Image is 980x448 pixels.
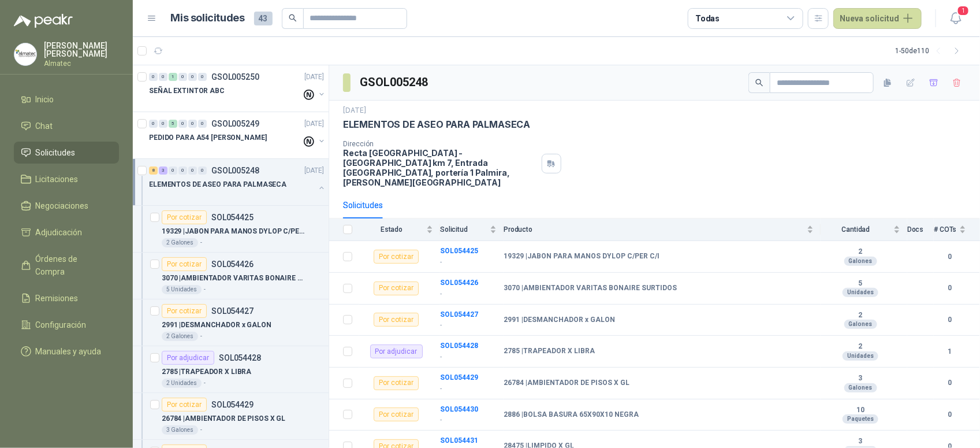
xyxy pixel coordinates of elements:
div: 3 [159,166,167,175]
b: SOL054425 [440,247,478,255]
th: Estado [359,219,440,241]
div: Por cotizar [162,398,207,412]
b: 2 [821,342,900,351]
a: 0 0 5 0 0 0 GSOL005249[DATE] PEDIDO PARA A54 [PERSON_NAME] [149,117,326,154]
p: ELEMENTOS DE ASEO PARA PALMASECA [149,179,286,190]
p: [DATE] [304,165,324,176]
p: SOL054425 [211,213,254,221]
div: Por cotizar [162,257,207,271]
div: Por cotizar [374,250,419,264]
div: Por cotizar [374,282,419,295]
p: - [200,238,202,247]
p: - [440,288,497,299]
p: Dirección [343,140,537,148]
th: # COTs [934,219,980,241]
div: 0 [188,166,197,175]
p: 19329 | JABON PARA MANOS DYLOP C/PER C/I [162,226,305,237]
div: 0 [159,73,167,81]
th: Producto [504,219,821,241]
a: Manuales y ayuda [14,340,119,362]
p: - [200,425,202,435]
div: 2 Galones [162,238,198,247]
span: search [289,14,297,22]
p: - [440,383,497,394]
p: - [440,257,497,268]
b: 0 [934,377,966,388]
div: 5 Unidades [162,285,202,294]
div: 0 [178,166,187,175]
button: 1 [945,8,966,29]
a: SOL054431 [440,436,478,445]
a: SOL054430 [440,405,478,413]
a: Por cotizarSOL0544263070 |AMBIENTADOR VARITAS BONAIRE SURTIDOS5 Unidades- [133,253,329,299]
b: 2991 | DESMANCHADOR x GALON [504,316,615,325]
span: Adjudicación [36,226,83,239]
div: 0 [188,120,197,128]
a: 8 3 0 0 0 0 GSOL005248[DATE] ELEMENTOS DE ASEO PARA PALMASECA [149,164,326,201]
b: 2 [821,311,900,320]
div: Por cotizar [374,408,419,421]
span: Estado [359,225,424,234]
span: Chat [36,120,53,132]
a: SOL054429 [440,373,478,382]
span: Inicio [36,93,54,106]
a: Por cotizarSOL05442519329 |JABON PARA MANOS DYLOP C/PER C/I2 Galones- [133,206,329,253]
a: Licitaciones [14,168,119,190]
b: 10 [821,406,900,415]
p: GSOL005248 [211,166,259,175]
b: 26784 | AMBIENTADOR DE PISOS X GL [504,379,629,388]
span: 43 [254,12,273,25]
p: PEDIDO PARA A54 [PERSON_NAME] [149,132,267,143]
span: Órdenes de Compra [36,253,108,278]
div: Galones [844,320,877,329]
div: 0 [198,166,207,175]
b: 2 [821,247,900,257]
p: - [440,414,497,425]
button: Nueva solicitud [833,8,922,29]
div: 0 [188,73,197,81]
a: Chat [14,115,119,137]
b: 0 [934,251,966,262]
span: # COTs [934,225,957,234]
p: Almatec [44,60,119,67]
div: Por cotizar [162,304,207,318]
p: 26784 | AMBIENTADOR DE PISOS X GL [162,413,285,424]
th: Docs [907,219,934,241]
a: Solicitudes [14,142,119,164]
span: Remisiones [36,292,79,305]
div: Todas [695,12,720,25]
span: 1 [957,5,970,16]
a: Órdenes de Compra [14,248,119,283]
div: 0 [169,166,177,175]
div: Unidades [843,288,878,297]
div: 2 Unidades [162,379,202,388]
span: Solicitud [440,225,487,234]
a: 0 0 1 0 0 0 GSOL005250[DATE] SEÑAL EXTINTOR ABC [149,70,326,107]
span: Producto [504,225,804,234]
p: SOL054426 [211,260,254,268]
p: Recta [GEOGRAPHIC_DATA] - [GEOGRAPHIC_DATA] km 7, Entrada [GEOGRAPHIC_DATA], portería 1 Palmira ,... [343,148,537,187]
b: 3 [821,374,900,383]
div: Galones [844,383,877,393]
div: 0 [159,120,167,128]
h3: GSOL005248 [360,73,430,91]
span: search [755,79,763,87]
h1: Mis solicitudes [171,10,245,27]
div: Por adjudicar [370,345,423,358]
b: 19329 | JABON PARA MANOS DYLOP C/PER C/I [504,252,659,261]
div: Por cotizar [374,376,419,390]
div: 8 [149,166,158,175]
a: SOL054428 [440,342,478,350]
div: 0 [198,73,207,81]
a: SOL054426 [440,279,478,287]
div: Solicitudes [343,199,383,212]
p: SOL054428 [219,354,261,362]
a: Inicio [14,88,119,110]
span: Cantidad [821,225,891,234]
p: - [200,332,202,341]
th: Solicitud [440,219,504,241]
a: Configuración [14,314,119,336]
